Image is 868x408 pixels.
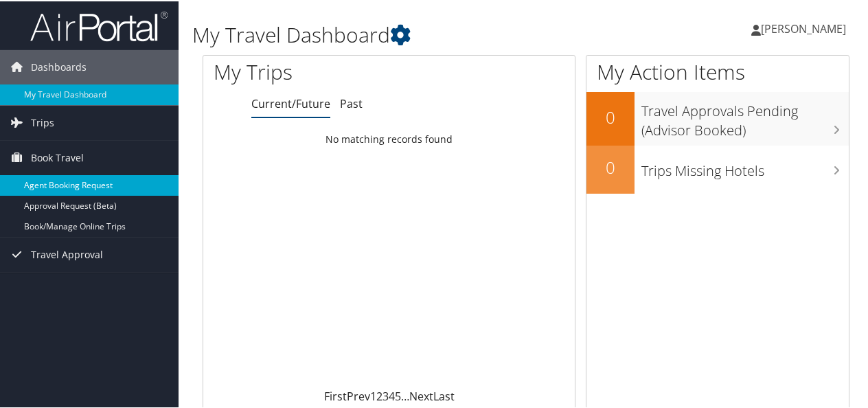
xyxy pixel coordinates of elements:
[586,144,849,192] a: 0Trips Missing Hotels
[192,19,637,48] h1: My Travel Dashboard
[586,56,849,85] h1: My Action Items
[376,387,382,403] a: 2
[389,387,395,403] a: 4
[586,104,635,128] h2: 0
[641,93,849,139] h3: Travel Approvals Pending (Advisor Booked)
[31,104,54,139] span: Trips
[433,387,455,403] a: Last
[401,387,409,403] span: …
[751,7,860,48] a: [PERSON_NAME]
[31,49,87,83] span: Dashboards
[395,387,401,403] a: 5
[370,387,376,403] a: 1
[586,155,635,178] h2: 0
[409,387,433,403] a: Next
[31,236,103,271] span: Travel Approval
[324,387,347,403] a: First
[203,126,575,150] td: No matching records found
[31,139,84,174] span: Book Travel
[761,20,846,35] span: [PERSON_NAME]
[251,95,330,110] a: Current/Future
[382,387,389,403] a: 3
[340,95,363,110] a: Past
[30,9,168,41] img: airportal-logo.png
[214,56,410,85] h1: My Trips
[347,387,370,403] a: Prev
[641,153,849,179] h3: Trips Missing Hotels
[586,91,849,144] a: 0Travel Approvals Pending (Advisor Booked)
